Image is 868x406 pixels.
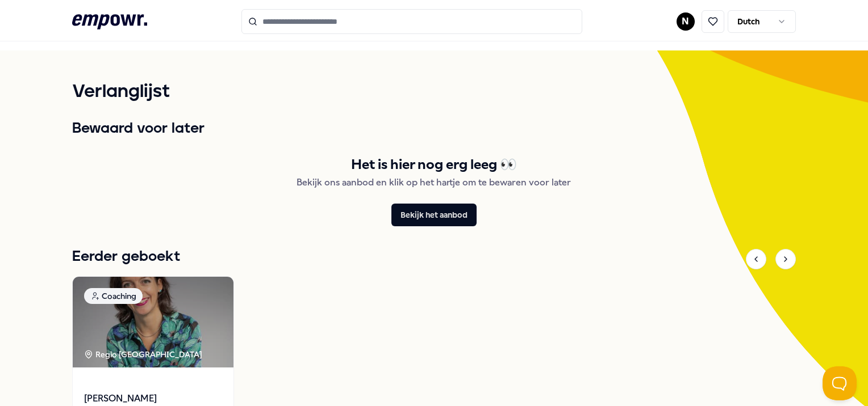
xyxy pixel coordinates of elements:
[84,288,143,304] div: Coaching
[823,366,857,400] iframe: Help Scout Beacon - Open
[241,9,582,34] input: Search for products, categories or subcategories
[391,204,477,226] button: Bekijk het aanbod
[73,277,233,367] img: package image
[84,391,222,406] span: [PERSON_NAME]
[677,12,695,31] button: N
[297,175,571,190] div: Bekijk ons aanbod en klik op het hartje om te bewaren voor later
[351,154,517,175] div: Het is hier nog erg leeg 👀
[72,117,795,140] h1: Bewaard voor later
[84,348,204,361] div: Regio [GEOGRAPHIC_DATA]
[72,246,180,268] h1: Eerder geboekt
[72,78,795,106] h1: Verlanglijst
